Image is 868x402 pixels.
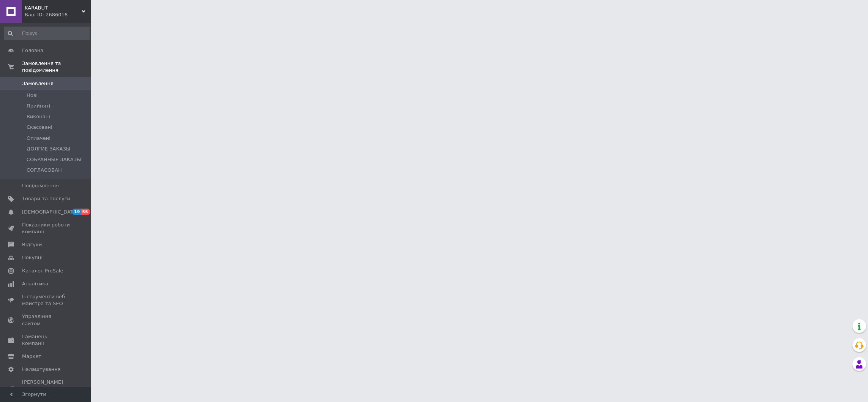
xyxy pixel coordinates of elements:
span: Скасовані [27,124,52,131]
span: Управління сайтом [22,313,70,327]
span: Інструменти веб-майстра та SEO [22,293,70,307]
span: Замовлення [22,80,54,87]
span: Замовлення та повідомлення [22,60,91,74]
span: Прийняті [27,103,50,109]
span: Аналітика [22,280,48,287]
span: Маркет [22,353,41,360]
span: Головна [22,47,43,54]
div: Ваш ID: 2686018 [25,11,91,18]
span: ДОЛГИЕ ЗАКАЗЫ [27,146,70,152]
span: Оплачені [27,135,51,142]
span: Нові [27,92,38,99]
span: Каталог ProSale [22,267,63,274]
span: Відгуки [22,241,42,248]
span: Гаманець компанії [22,333,70,347]
span: Товари та послуги [22,195,70,202]
span: Повідомлення [22,182,59,189]
span: СОГЛАСОВАН [27,167,62,174]
span: Виконані [27,113,50,120]
span: [PERSON_NAME] та рахунки [22,379,70,400]
span: СОБРАННЫЕ ЗАКАЗЫ [27,156,81,163]
span: 55 [81,209,90,215]
span: Покупці [22,254,43,261]
input: Пошук [4,27,90,40]
span: [DEMOGRAPHIC_DATA] [22,209,78,215]
span: KARABUT [25,5,82,11]
span: Показники роботи компанії [22,222,70,235]
span: Налаштування [22,366,61,373]
span: 19 [72,209,81,215]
